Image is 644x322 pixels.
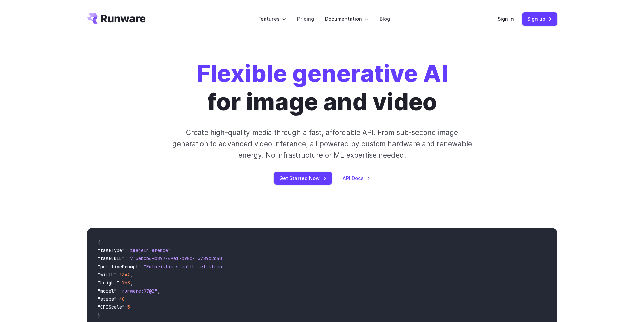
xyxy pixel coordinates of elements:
[125,255,127,262] span: :
[522,12,557,25] a: Sign up
[127,304,130,310] span: 5
[196,59,448,88] strong: Flexible generative AI
[98,312,100,318] span: }
[87,13,146,24] a: Go to /
[274,172,332,185] a: Get Started Now
[119,288,157,294] span: "runware:97@2"
[98,272,117,278] span: "width"
[171,247,173,253] span: ,
[119,272,130,278] span: 1344
[98,255,125,262] span: "taskUUID"
[98,304,125,310] span: "CFGScale"
[171,127,473,161] p: Create high-quality media through a fast, affordable API. From sub-second image generation to adv...
[119,296,125,302] span: 40
[127,247,171,253] span: "imageInference"
[117,288,119,294] span: :
[130,280,133,286] span: ,
[498,15,514,23] a: Sign in
[157,288,160,294] span: ,
[127,255,230,262] span: "7f3ebcb6-b897-49e1-b98c-f5789d2d40d7"
[98,239,100,245] span: {
[141,264,144,270] span: :
[196,59,448,116] h1: for image and video
[122,280,130,286] span: 768
[144,264,390,270] span: "Futuristic stealth jet streaking through a neon-lit cityscape with glowing purple exhaust"
[98,264,141,270] span: "positivePrompt"
[125,304,127,310] span: :
[343,174,371,182] a: API Docs
[98,288,117,294] span: "model"
[125,296,127,302] span: ,
[325,15,369,23] label: Documentation
[297,15,314,23] a: Pricing
[125,247,127,253] span: :
[380,15,390,23] a: Blog
[119,280,122,286] span: :
[98,296,117,302] span: "steps"
[130,272,133,278] span: ,
[117,272,119,278] span: :
[98,280,119,286] span: "height"
[117,296,119,302] span: :
[258,15,286,23] label: Features
[98,247,125,253] span: "taskType"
